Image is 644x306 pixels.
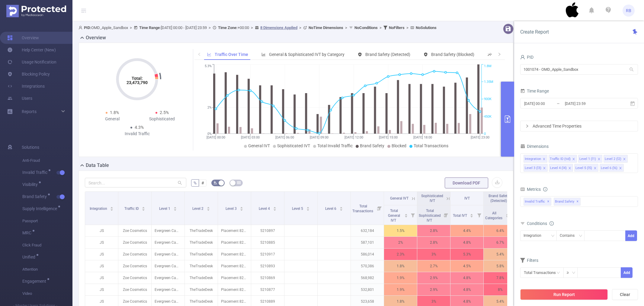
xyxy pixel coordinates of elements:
tspan: 1.8M [484,64,492,68]
i: icon: caret-down [339,208,343,210]
li: Integration [524,155,547,163]
p: 2.9% [417,284,450,295]
p: Placement 8290435 [218,249,251,260]
span: > [207,25,213,30]
span: Total General IVT [388,209,400,223]
div: icon: rightAdvanced Time Properties [521,121,638,131]
i: icon: close [623,158,626,161]
span: # [201,181,204,185]
div: Contains [560,231,579,241]
p: Evergreen Campaign [152,260,184,272]
p: TheTradeDesk [185,249,218,260]
i: icon: caret-up [142,206,145,208]
div: Level 6 (l6) [601,164,617,172]
div: Sort [240,206,243,210]
tspan: 0% [207,132,212,136]
p: TheTradeDesk [185,237,218,248]
p: 4.5% [450,260,483,272]
i: icon: bg-colors [213,181,217,184]
div: Level 5 (l5) [575,164,592,172]
p: TheTradeDesk [185,272,218,284]
i: icon: left [197,52,201,56]
span: 2.5% [160,110,169,115]
p: 3% [417,249,450,260]
i: icon: caret-up [173,206,177,208]
span: Level 1 [159,207,171,211]
p: 2.7% [417,260,450,272]
i: icon: line-chart [207,52,211,57]
tspan: [DATE] 18:00 [413,135,432,139]
span: Engagement [22,279,48,283]
li: Level 6 (l6) [600,164,624,172]
span: PID [520,55,533,60]
p: 7.8% [484,272,517,284]
i: icon: info-circle [543,187,547,191]
span: General IVT [390,196,409,200]
span: Supply Intelligence [22,207,59,211]
span: Brand Safety [554,198,581,206]
a: Overview [7,32,39,44]
p: JS [85,225,118,236]
p: Zoe Cosmetics [118,249,151,260]
span: > [297,25,303,30]
i: icon: down [572,271,575,275]
p: 586,014 [351,249,384,260]
div: Sophisticated [137,116,187,122]
input: Search... [85,178,186,187]
i: icon: close [543,167,546,170]
i: icon: caret-up [405,213,408,215]
p: 1.9% [384,284,417,295]
p: 1.8% [384,260,417,272]
b: Time Zone: [218,25,238,30]
span: Metrics [520,187,541,192]
p: JS [85,260,118,272]
span: > [405,25,410,30]
i: icon: close [598,158,601,161]
li: Level 2 (l2) [604,155,628,163]
i: icon: caret-down [240,208,243,210]
i: icon: caret-up [207,206,210,208]
a: Blocking Policy [7,68,50,80]
tspan: [DATE] 23:00 [471,135,489,139]
span: General IVT [248,143,270,148]
p: 8% [484,284,517,295]
i: icon: caret-down [273,208,276,210]
p: Zoe Cosmetics [118,225,151,236]
div: Invalid Traffic [112,131,162,137]
li: Level 3 (l3) [524,164,548,172]
h2: Data Table [86,162,109,169]
a: Integrations [7,80,45,92]
div: Sort [110,206,114,210]
p: 5210885 [251,237,284,248]
b: No Time Dimensions [309,25,343,30]
i: Filter menu [375,192,384,225]
p: Placement 8290435 [218,284,251,295]
span: Create Report [520,29,549,35]
div: Sort [339,206,343,210]
li: Level 1 (l1) [578,155,602,163]
p: 4.8% [450,272,483,284]
a: Usage Notification [7,56,56,68]
p: 1.5% [384,225,417,236]
p: Evergreen Campaign [152,237,184,248]
i: icon: close [594,167,597,170]
div: Integration [524,231,546,241]
p: 2.8% [417,237,450,248]
b: PID: [84,25,91,30]
span: Brand Safety (Blocked) [431,52,474,57]
i: icon: bar-chart [261,52,266,57]
span: Filters [520,258,538,263]
i: icon: caret-down [306,208,309,210]
p: JS [85,237,118,248]
li: Traffic ID (tid) [549,155,577,163]
p: JS [85,284,118,295]
span: Anti-Fraud [22,155,72,167]
span: Time Range [520,89,549,93]
p: Zoe Cosmetics [118,260,151,272]
div: Sort [142,206,145,210]
i: icon: down [551,234,555,238]
p: 1.9% [384,272,417,284]
b: No Conditions [354,25,378,30]
span: Traffic Over Time [215,52,248,57]
a: Help Center (New) [7,44,56,56]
